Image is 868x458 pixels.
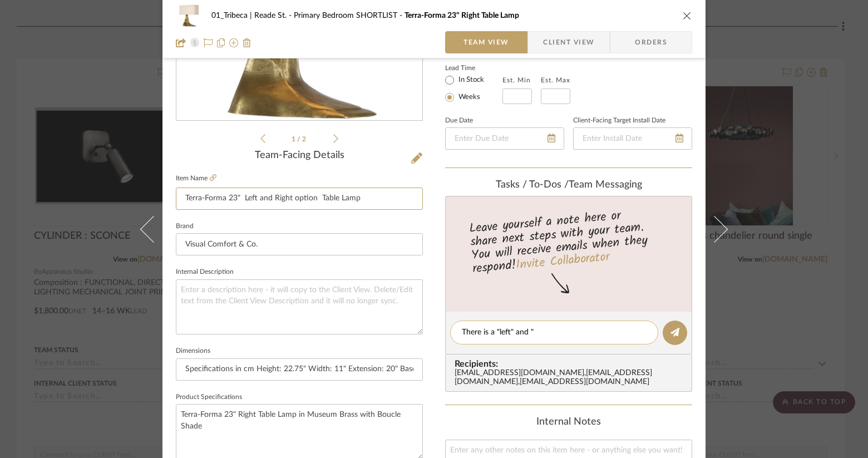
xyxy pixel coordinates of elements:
[445,179,692,191] div: team Messaging
[455,369,687,387] div: [EMAIL_ADDRESS][DOMAIN_NAME] , [EMAIL_ADDRESS][DOMAIN_NAME] , [EMAIL_ADDRESS][DOMAIN_NAME]
[176,4,203,27] img: 0a5a7541-3d25-449c-a885-b7704345d6e0_48x40.jpg
[623,31,679,53] span: Orders
[294,12,405,19] span: Primary Bedroom SHORTLIST
[445,118,473,124] label: Due Date
[541,76,570,84] label: Est. Max
[176,150,423,162] div: Team-Facing Details
[682,11,692,21] button: close
[211,12,294,19] span: 01_Tribeca | Reade St.
[176,224,194,229] label: Brand
[302,136,308,142] span: 2
[515,248,610,275] a: Invite Collaborator
[543,31,594,53] span: Client View
[445,73,502,104] mat-radio-group: Select item type
[463,31,509,53] span: Team View
[243,38,251,47] img: Remove from project
[456,92,480,102] label: Weeks
[176,174,216,183] label: Item Name
[502,76,531,84] label: Est. Min
[455,359,687,369] span: Recipients:
[444,204,694,278] div: Leave yourself a note here or share next steps with your team. You will receive emails when they ...
[297,136,302,142] span: /
[573,118,665,124] label: Client-Facing Target Install Date
[573,127,692,150] input: Enter Install Date
[176,348,210,354] label: Dimensions
[176,269,234,275] label: Internal Description
[292,136,297,142] span: 1
[176,358,423,381] input: Enter the dimensions of this item
[176,395,242,400] label: Product Specifications
[176,233,423,255] input: Enter Brand
[445,416,692,429] div: Internal Notes
[405,12,519,19] span: Terra-Forma 23" Right Table Lamp
[445,127,564,150] input: Enter Due Date
[176,188,423,210] input: Enter Item Name
[456,75,484,85] label: In Stock
[496,180,569,190] span: Tasks / To-Dos /
[445,63,502,73] label: Lead Time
